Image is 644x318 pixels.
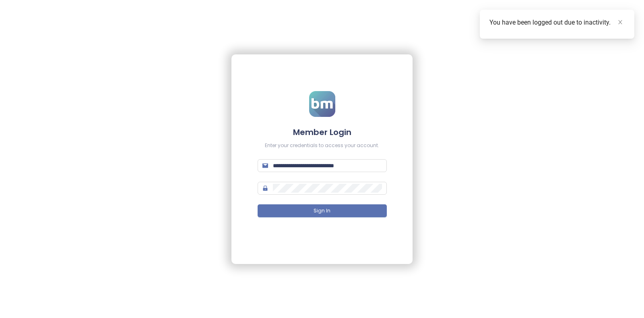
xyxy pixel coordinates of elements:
[314,207,330,215] span: Sign In
[258,127,387,138] h4: Member Login
[309,91,335,117] img: logo
[489,18,625,27] div: You have been logged out due to inactivity.
[262,185,268,191] span: lock
[258,142,387,150] div: Enter your credentials to access your account.
[258,204,387,217] button: Sign In
[617,19,623,25] span: close
[262,163,268,168] span: mail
